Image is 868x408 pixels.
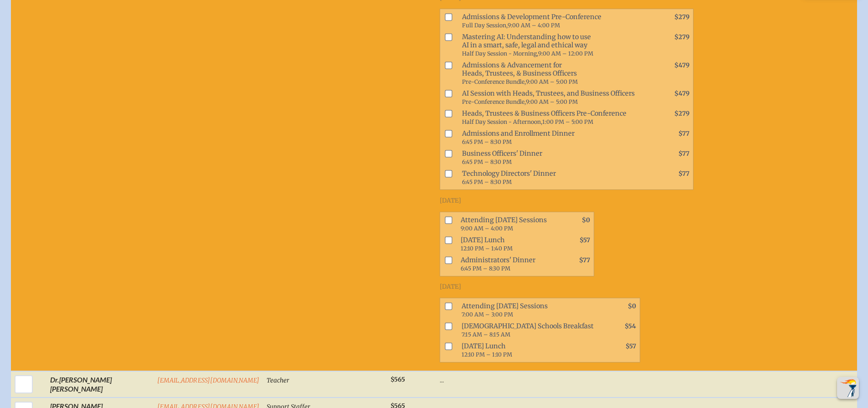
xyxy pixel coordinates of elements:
span: $279 [674,13,689,21]
span: 1:00 PM – 5:00 PM [542,118,593,125]
span: 12:10 PM – 1:10 PM [462,351,512,358]
td: [PERSON_NAME] [PERSON_NAME] [46,371,154,398]
span: 9:00 AM – 12:00 PM [538,50,593,57]
span: [DATE] Lunch [457,234,554,254]
p: ... [440,375,693,384]
span: [DATE] [440,197,461,204]
span: Attending [DATE] Sessions [458,300,600,320]
span: $479 [674,90,689,97]
span: 6:45 PM – 8:30 PM [461,265,510,272]
span: Technology Directors' Dinner [458,168,653,188]
span: 6:45 PM – 8:30 PM [462,138,512,145]
span: 9:00 AM – 5:00 PM [526,98,578,105]
span: Business Officers' Dinner [458,148,653,168]
img: To the top [839,379,857,397]
span: 7:15 AM – 8:15 AM [462,331,510,338]
span: 7:00 AM – 3:00 PM [462,311,513,318]
span: Dr. [50,375,59,384]
span: [DEMOGRAPHIC_DATA] Schools Breakfast [458,320,600,340]
span: AI Session with Heads, Trustees, and Business Officers [458,87,653,107]
span: Pre-Conference Bundle, [462,78,526,85]
span: Half Day Session - Afternoon, [462,118,542,125]
span: $279 [674,110,689,117]
span: 9:00 AM – 4:00 PM [461,225,513,232]
span: 12:10 PM – 1:40 PM [461,245,513,252]
span: 6:45 PM – 8:30 PM [462,158,512,165]
span: Admissions and Enrollment Dinner [458,127,653,148]
span: [DATE] Lunch [458,340,600,360]
a: [EMAIL_ADDRESS][DOMAIN_NAME] [157,377,259,384]
span: $479 [674,61,689,69]
span: Mastering AI: Understanding how to use AI in a smart, safe, legal and ethical way [458,31,653,59]
span: $77 [678,170,689,178]
span: 6:45 PM – 8:30 PM [462,178,512,185]
span: Administrators' Dinner [457,254,554,274]
span: $77 [678,150,689,158]
span: $0 [628,302,636,310]
span: Teacher [267,377,289,384]
span: $0 [582,216,590,224]
span: $279 [674,33,689,41]
span: $77 [579,256,590,264]
button: Scroll Top [837,377,859,399]
span: $77 [678,130,689,138]
span: $54 [625,322,636,330]
span: Half Day Session - Morning, [462,50,538,57]
span: Admissions & Development Pre-Conference [458,11,653,31]
span: $57 [626,342,636,350]
span: [DATE] [440,283,461,291]
span: Attending [DATE] Sessions [457,214,554,234]
span: $565 [390,376,405,383]
span: Admissions & Advancement for Heads, Trustees, & Business Officers [458,59,653,87]
span: 9:00 AM – 5:00 PM [526,78,578,85]
span: Heads, Trustees & Business Officers Pre-Conference [458,107,653,127]
span: Full Day Session, [462,22,508,29]
span: $57 [580,236,590,244]
span: Pre-Conference Bundle, [462,98,526,105]
span: 9:00 AM – 4:00 PM [508,22,560,29]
